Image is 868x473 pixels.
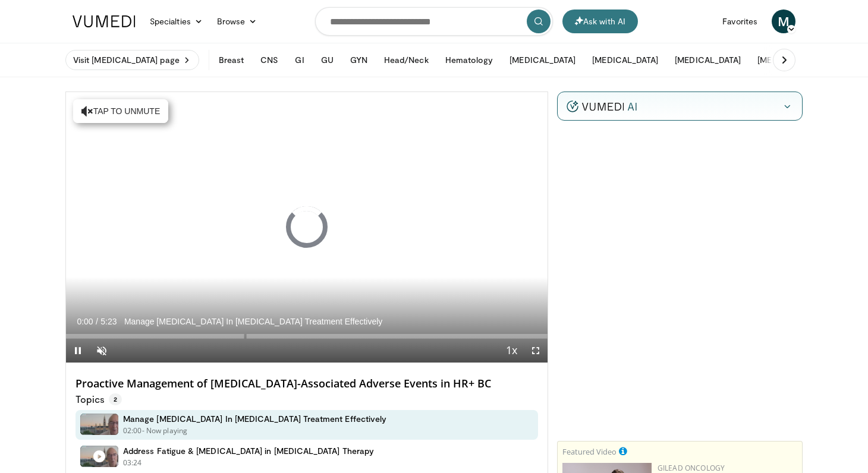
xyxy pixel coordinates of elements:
button: Playback Rate [500,339,524,362]
img: VuMedi Logo [73,15,136,27]
a: Visit [MEDICAL_DATA] page [65,50,199,70]
a: M [772,10,795,33]
button: GU [314,48,341,72]
img: vumedi-ai-logo.v2.svg [567,100,637,112]
a: Gilead Oncology [658,463,725,473]
button: Pause [66,339,90,362]
button: GYN [343,48,375,72]
p: 03:24 [123,458,142,468]
iframe: Advertisement [590,130,769,278]
a: Favorites [715,10,765,33]
button: Unmute [90,339,114,362]
p: Topics [76,393,122,405]
div: Progress Bar [66,334,548,339]
button: Hematology [438,48,501,72]
iframe: Advertisement [590,285,769,434]
button: [MEDICAL_DATA] [668,48,748,72]
p: - Now playing [142,425,188,436]
span: 0:00 [77,317,93,326]
button: CNS [253,48,285,72]
p: 02:00 [123,425,142,436]
button: Head/Neck [377,48,436,72]
button: [MEDICAL_DATA] [750,48,831,72]
button: Breast [212,48,251,72]
a: Browse [210,10,265,33]
span: Manage [MEDICAL_DATA] In [MEDICAL_DATA] Treatment Effectively [124,316,382,327]
small: Featured Video [562,446,617,457]
h4: Manage [MEDICAL_DATA] In [MEDICAL_DATA] Treatment Effectively [123,414,386,424]
span: 2 [109,393,122,405]
h4: Proactive Management of [MEDICAL_DATA]-Associated Adverse Events in HR+ BC [76,377,538,390]
button: GI [288,48,311,72]
span: / [96,317,98,326]
button: Tap to unmute [73,99,168,123]
button: Ask with AI [562,10,638,33]
video-js: Video Player [66,92,548,363]
h4: Address Fatigue & [MEDICAL_DATA] in [MEDICAL_DATA] Therapy [123,446,374,456]
button: Fullscreen [524,339,548,362]
a: Specialties [143,10,210,33]
input: Search topics, interventions [315,7,553,36]
button: [MEDICAL_DATA] [502,48,583,72]
span: 5:23 [100,317,117,326]
button: [MEDICAL_DATA] [585,48,665,72]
